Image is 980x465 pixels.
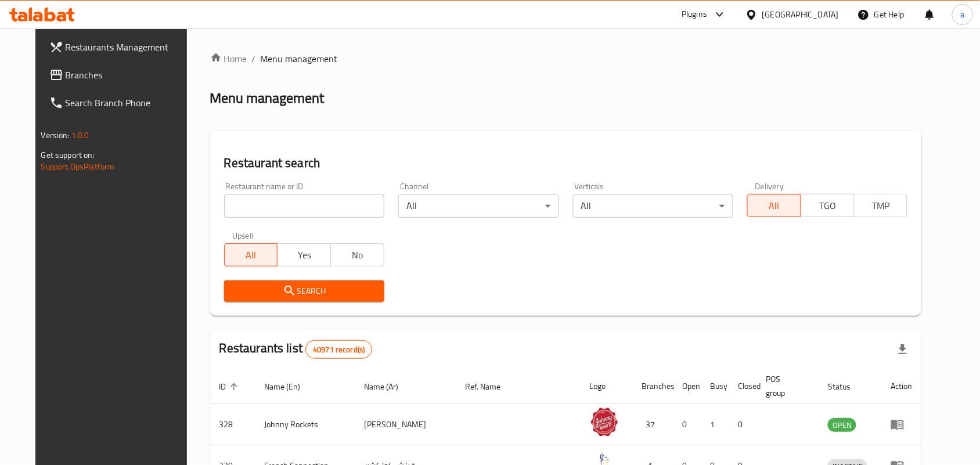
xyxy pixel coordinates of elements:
[673,404,701,445] td: 0
[41,128,70,143] span: Version:
[806,197,850,214] span: TGO
[633,369,673,404] th: Branches
[210,404,255,445] td: 328
[859,197,903,214] span: TMP
[889,336,917,363] div: Export file
[752,197,797,214] span: All
[701,369,729,404] th: Busy
[673,369,701,404] th: Open
[229,247,273,264] span: All
[255,404,355,445] td: Johnny Rockets
[828,380,866,394] span: Status
[701,404,729,445] td: 1
[224,194,384,218] input: Search for restaurant name or ID..
[729,404,757,445] td: 0
[465,380,516,394] span: Ref. Name
[960,8,964,21] span: a
[224,243,278,266] button: All
[233,284,375,298] span: Search
[398,194,559,218] div: All
[40,89,199,117] a: Search Branch Phone
[581,369,633,404] th: Logo
[766,372,805,400] span: POS group
[219,380,242,394] span: ID
[747,194,801,217] button: All
[828,418,856,432] div: OPEN
[755,182,784,190] label: Delivery
[633,404,673,445] td: 37
[265,380,316,394] span: Name (En)
[881,369,921,404] th: Action
[336,247,380,264] span: No
[66,96,190,110] span: Search Branch Phone
[364,380,413,394] span: Name (Ar)
[219,340,373,359] h2: Restaurants list
[330,243,384,266] button: No
[66,40,190,54] span: Restaurants Management
[305,340,372,359] div: Total records count
[854,194,908,217] button: TMP
[40,61,199,89] a: Branches
[40,33,199,61] a: Restaurants Management
[71,128,89,143] span: 1.0.0
[306,344,372,355] span: 40971 record(s)
[355,404,456,445] td: [PERSON_NAME]
[729,369,757,404] th: Closed
[261,52,338,66] span: Menu management
[762,8,839,21] div: [GEOGRAPHIC_DATA]
[801,194,855,217] button: TGO
[252,52,256,66] li: /
[282,247,326,264] span: Yes
[891,417,912,431] div: Menu
[277,243,331,266] button: Yes
[66,68,190,82] span: Branches
[210,52,247,66] a: Home
[224,154,908,172] h2: Restaurant search
[232,232,254,240] label: Upsell
[682,8,707,21] div: Plugins
[573,194,733,218] div: All
[590,408,619,437] img: Johnny Rockets
[828,419,856,432] span: OPEN
[41,159,115,174] a: Support.OpsPlatform
[210,89,325,107] h2: Menu management
[41,147,95,163] span: Get support on:
[224,280,384,302] button: Search
[210,52,922,66] nav: breadcrumb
